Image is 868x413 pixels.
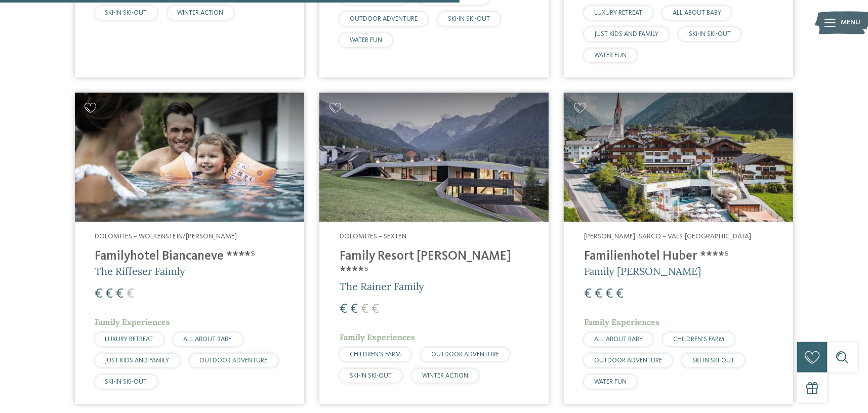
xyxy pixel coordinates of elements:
[689,31,731,37] span: SKI-IN SKI-OUT
[340,332,415,342] span: Family Experiences
[594,336,643,343] span: ALL ABOUT BABY
[116,287,124,301] span: €
[692,357,734,364] span: SKI-IN SKI-OUT
[319,93,549,404] a: Looking for family hotels? Find the best ones here! Dolomites – Sexten Family Resort [PERSON_NAME...
[350,373,392,379] span: SKI-IN SKI-OUT
[106,287,113,301] span: €
[95,317,171,327] span: Family Experiences
[178,10,224,16] span: WINTER ACTION
[431,351,499,358] span: OUTDOOR ADVENTURE
[594,379,627,385] span: WATER FUN
[594,10,642,16] span: LUXURY RETREAT
[350,303,358,316] span: €
[319,93,549,222] img: Family Resort Rainer ****ˢ
[448,16,490,22] span: SKI-IN SKI-OUT
[371,303,379,316] span: €
[422,373,468,379] span: WINTER ACTION
[584,233,751,240] span: [PERSON_NAME] Isarco – Vals-[GEOGRAPHIC_DATA]
[105,10,147,16] span: SKI-IN SKI-OUT
[594,52,627,59] span: WATER FUN
[350,351,401,358] span: CHILDREN’S FARM
[105,336,153,343] span: LUXURY RETREAT
[95,249,284,264] h4: Familyhotel Biancaneve ****ˢ
[350,37,382,44] span: WATER FUN
[184,336,232,343] span: ALL ABOUT BABY
[340,233,406,240] span: Dolomites – Sexten
[584,287,592,301] span: €
[75,93,304,222] img: Looking for family hotels? Find the best ones here!
[584,317,659,327] span: Family Experiences
[594,357,662,364] span: OUTDOOR ADVENTURE
[616,287,624,301] span: €
[594,31,658,37] span: JUST KIDS AND FAMILY
[673,336,724,343] span: CHILDREN’S FARM
[75,93,304,404] a: Looking for family hotels? Find the best ones here! Dolomites – Wolkenstein/[PERSON_NAME] Familyh...
[105,379,147,385] span: SKI-IN SKI-OUT
[95,233,237,240] span: Dolomites – Wolkenstein/[PERSON_NAME]
[673,10,721,16] span: ALL ABOUT BABY
[95,265,186,277] span: The Riffeser Faimly
[350,16,418,22] span: OUTDOOR ADVENTURE
[200,357,268,364] span: OUTDOOR ADVENTURE
[595,287,602,301] span: €
[605,287,613,301] span: €
[95,287,103,301] span: €
[340,280,424,293] span: The Rainer Family
[105,357,170,364] span: JUST KIDS AND FAMILY
[340,249,528,279] h4: Family Resort [PERSON_NAME] ****ˢ
[584,265,701,277] span: Family [PERSON_NAME]
[127,287,135,301] span: €
[584,249,773,264] h4: Familienhotel Huber ****ˢ
[361,303,368,316] span: €
[564,93,793,222] img: Looking for family hotels? Find the best ones here!
[564,93,793,404] a: Looking for family hotels? Find the best ones here! [PERSON_NAME] Isarco – Vals-[GEOGRAPHIC_DATA]...
[340,303,347,316] span: €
